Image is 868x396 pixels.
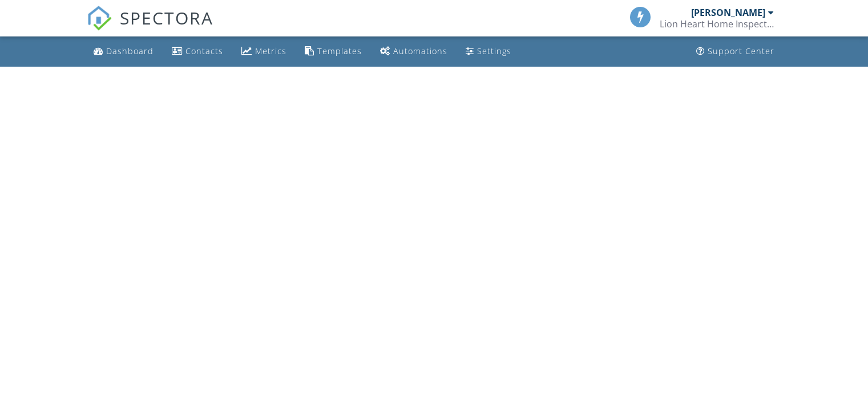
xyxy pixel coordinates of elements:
[87,6,112,31] img: The Best Home Inspection Software - Spectora
[461,41,516,62] a: Settings
[167,41,228,62] a: Contacts
[89,41,158,62] a: Dashboard
[660,18,774,30] div: Lion Heart Home Inspections, LLC
[185,46,223,56] div: Contacts
[255,46,286,56] div: Metrics
[300,41,366,62] a: Templates
[393,46,447,56] div: Automations
[87,15,213,39] a: SPECTORA
[376,41,452,62] a: Automations (Basic)
[477,46,511,56] div: Settings
[120,6,213,30] span: SPECTORA
[317,46,362,56] div: Templates
[237,41,291,62] a: Metrics
[691,7,765,18] div: [PERSON_NAME]
[708,46,774,56] div: Support Center
[106,46,154,56] div: Dashboard
[692,41,779,62] a: Support Center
